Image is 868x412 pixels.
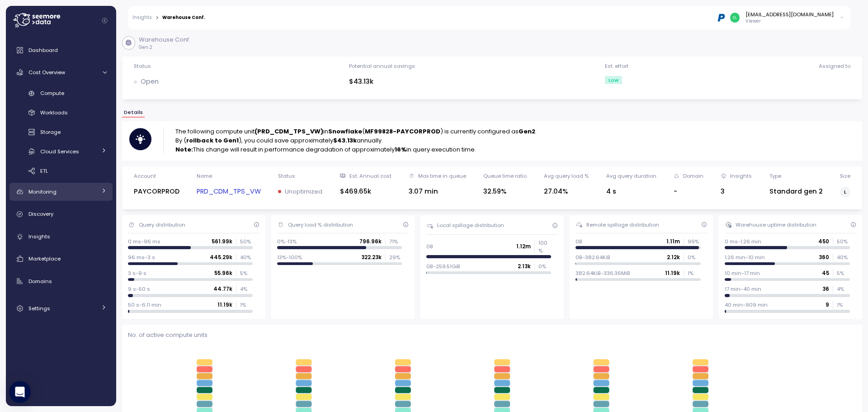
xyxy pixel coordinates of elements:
[175,136,537,145] p: By ( ), you could save approximately annually.
[156,15,159,21] div: >
[730,172,752,180] div: Insights
[667,254,680,261] p: 2.12k
[745,18,834,24] p: Viewer
[9,144,113,159] a: Cloud Services
[688,254,700,261] p: 0 %
[361,254,382,261] p: 322.23k
[683,172,703,180] div: Domain
[9,163,113,178] a: ETL
[217,301,232,308] p: 11.19k
[28,255,61,262] span: Marketplace
[333,136,357,145] strong: $43.13k
[725,254,765,261] p: 1.26 min-10 min
[349,172,392,180] div: Est. Annual cost
[674,186,703,197] div: -
[9,381,31,403] div: Open Intercom Messenger
[349,62,415,70] div: Potential annual savings
[837,254,849,261] p: 40 %
[40,148,79,155] span: Cloud Services
[28,233,50,240] span: Insights
[210,254,232,261] p: 445.29k
[516,243,531,250] p: 1.12m
[175,145,193,154] strong: Note:
[745,11,834,18] div: [EMAIL_ADDRESS][DOMAIN_NAME]
[730,13,740,22] img: 9819483d95bcefcbde6e3c56e1731568
[9,183,113,201] a: Monitoring
[99,17,110,24] button: Collapse navigation
[9,205,113,223] a: Discovery
[418,172,466,180] div: Max time in queue
[822,285,829,293] p: 36
[134,186,179,197] div: PAYCORPROD
[128,238,160,245] p: 0 ms-96 ms
[365,127,440,136] strong: MF99828-PAYCORPROD
[40,109,68,116] span: Workloads
[175,127,537,136] p: The following compute unit in ( ) is currently configured as .
[844,187,846,197] span: L
[586,221,659,228] div: Remote spillage distribution
[128,285,150,293] p: 9 s-50 s
[197,172,212,180] div: Name
[9,86,113,101] a: Compute
[538,263,551,270] p: 0 %
[605,76,622,84] div: Low
[128,331,856,340] p: No. of active compute units
[819,62,850,70] div: Assigned to
[483,186,527,197] div: 32.59%
[9,63,113,81] a: Cost Overview
[544,186,589,197] div: 27.04%
[212,238,232,245] p: 561.99k
[240,238,253,245] p: 50 %
[544,172,589,180] div: Avg query load %
[395,145,406,154] strong: 16%
[9,272,113,290] a: Domains
[285,187,322,196] p: Unoptimized
[605,62,628,70] div: Est. effort
[359,238,382,245] p: 796.96k
[721,186,752,197] div: 3
[240,254,253,261] p: 40 %
[255,127,323,136] strong: (PRD_CDM_TPS_VW)
[328,127,362,136] strong: Snowflake
[9,250,113,268] a: Marketplace
[9,125,113,140] a: Storage
[426,263,460,270] p: 0B-259.51GiB
[9,299,113,317] a: Settings
[28,188,57,195] span: Monitoring
[141,76,159,87] p: Open
[389,254,402,261] p: 29 %
[28,278,52,285] span: Domains
[426,243,433,250] p: 0B
[725,285,761,293] p: 17 min-40 min
[409,186,466,197] div: 3.07 min
[725,270,760,277] p: 10 min-17 min
[128,301,161,308] p: 50 s-6.11 min
[139,221,185,228] div: Query distribution
[197,186,261,197] a: PRD_CDM_TPS_VW
[606,186,656,197] div: 4 s
[40,90,64,97] span: Compute
[837,238,849,245] p: 50 %
[389,238,402,245] p: 71 %
[665,270,680,277] p: 11.19k
[9,105,113,120] a: Workloads
[175,145,537,154] p: This change will result in performance degradation of approximately in query execution time.
[186,136,239,145] strong: rollback to Gen1
[134,62,151,70] div: Status
[666,238,680,245] p: 1.11m
[837,301,849,308] p: 1 %
[128,254,155,261] p: 96 ms-3 s
[725,238,761,245] p: 0 ms-1.26 min
[9,227,113,246] a: Insights
[538,239,551,254] p: 100 %
[240,285,253,293] p: 4 %
[483,172,527,180] div: Queue time ratio
[128,270,146,277] p: 3 s-9 s
[822,270,829,277] p: 45
[576,254,610,261] p: 0B-382.64KiB
[769,186,823,197] div: Standard gen 2
[139,35,190,44] p: Warehouse Conf.
[769,172,781,180] div: Type
[519,127,535,136] strong: Gen2
[213,285,232,293] p: 44.77k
